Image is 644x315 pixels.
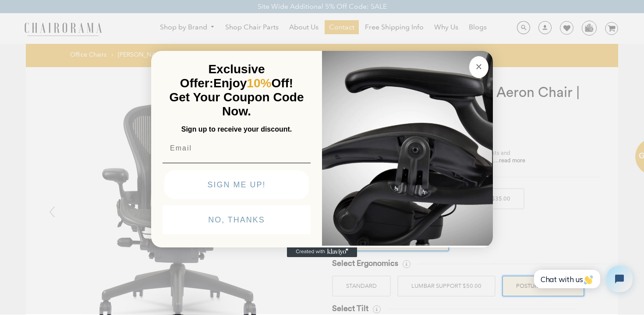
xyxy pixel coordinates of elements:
[469,56,488,78] button: Close dialog
[180,62,265,90] span: Exclusive Offer:
[163,205,311,234] button: NO, THANKS
[524,258,640,300] iframe: Tidio Chat
[247,76,271,90] span: 10%
[164,170,309,199] button: SIGN ME UP!
[287,247,357,257] a: Created with Klaviyo - opens in a new tab
[181,125,292,133] span: Sign up to receive your discount.
[163,140,311,157] input: Email
[213,76,293,90] span: Enjoy Off!
[170,90,304,118] span: Get Your Coupon Code Now.
[322,49,493,246] img: 92d77583-a095-41f6-84e7-858462e0427a.jpeg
